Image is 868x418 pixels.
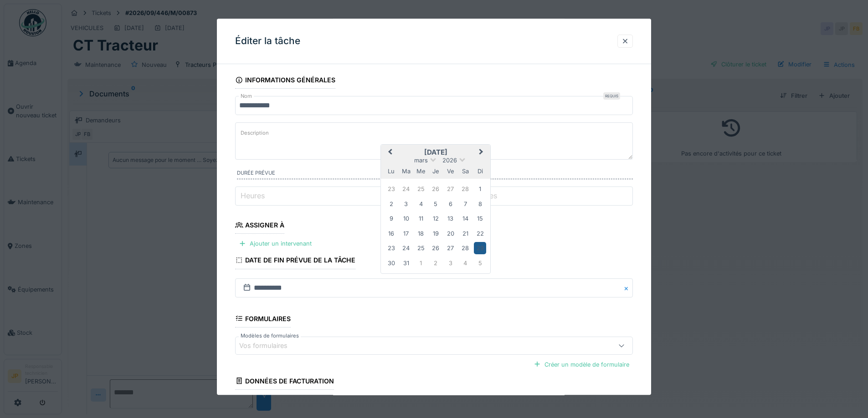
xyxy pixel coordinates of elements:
[474,242,486,254] div: Choose dimanche 29 mars 2026
[459,198,472,210] div: Choose samedi 7 mars 2026
[400,227,412,240] div: Choose mardi 17 mars 2026
[384,182,488,271] div: Month mars, 2026
[430,257,442,269] div: Choose jeudi 2 avril 2026
[444,257,457,269] div: Choose vendredi 3 avril 2026
[400,166,412,178] div: mardi
[385,212,397,225] div: Choose lundi 9 mars 2026
[239,332,301,340] label: Modèles de formulaires
[381,148,490,156] h2: [DATE]
[385,198,397,210] div: Choose lundi 2 mars 2026
[400,198,412,210] div: Choose mardi 3 mars 2026
[414,157,428,164] span: mars
[400,257,412,269] div: Choose mardi 31 mars 2026
[474,198,486,210] div: Choose dimanche 8 mars 2026
[623,278,633,297] button: Close
[459,227,472,240] div: Choose samedi 21 mars 2026
[415,227,427,240] div: Choose mercredi 18 mars 2026
[430,198,442,210] div: Choose jeudi 5 mars 2026
[400,183,412,195] div: Choose mardi 24 février 2026
[239,191,267,201] label: Heures
[235,238,315,250] div: Ajouter un intervenant
[385,257,397,269] div: Choose lundi 30 mars 2026
[400,212,412,225] div: Choose mardi 10 mars 2026
[603,92,620,100] div: Requis
[235,374,334,390] div: Données de facturation
[474,183,486,195] div: Choose dimanche 1 mars 2026
[430,183,442,195] div: Choose jeudi 26 février 2026
[459,166,472,178] div: samedi
[474,212,486,225] div: Choose dimanche 15 mars 2026
[239,92,254,100] label: Nom
[430,227,442,240] div: Choose jeudi 19 mars 2026
[415,242,427,254] div: Choose mercredi 25 mars 2026
[385,227,397,240] div: Choose lundi 16 mars 2026
[444,183,457,195] div: Choose vendredi 27 février 2026
[459,212,472,225] div: Choose samedi 14 mars 2026
[400,242,412,254] div: Choose mardi 24 mars 2026
[415,257,427,269] div: Choose mercredi 1 avril 2026
[430,212,442,225] div: Choose jeudi 12 mars 2026
[430,166,442,178] div: jeudi
[235,218,284,234] div: Assigner à
[444,212,457,225] div: Choose vendredi 13 mars 2026
[530,358,633,371] div: Créer un modèle de formulaire
[239,341,300,351] div: Vos formulaires
[459,183,472,195] div: Choose samedi 28 février 2026
[459,242,472,254] div: Choose samedi 28 mars 2026
[385,166,397,178] div: lundi
[415,166,427,178] div: mercredi
[385,242,397,254] div: Choose lundi 23 mars 2026
[415,198,427,210] div: Choose mercredi 4 mars 2026
[444,227,457,240] div: Choose vendredi 20 mars 2026
[385,183,397,195] div: Choose lundi 23 février 2026
[444,242,457,254] div: Choose vendredi 27 mars 2026
[235,73,335,89] div: Informations générales
[235,35,300,47] h3: Éditer la tâche
[474,257,486,269] div: Choose dimanche 5 avril 2026
[382,146,396,160] button: Previous Month
[237,170,633,180] label: Durée prévue
[442,157,457,164] span: 2026
[239,128,271,139] label: Description
[444,198,457,210] div: Choose vendredi 6 mars 2026
[444,166,457,178] div: vendredi
[415,212,427,225] div: Choose mercredi 11 mars 2026
[459,257,472,269] div: Choose samedi 4 avril 2026
[475,146,489,160] button: Next Month
[474,227,486,240] div: Choose dimanche 22 mars 2026
[235,312,291,327] div: Formulaires
[474,166,486,178] div: dimanche
[235,254,355,269] div: Date de fin prévue de la tâche
[430,242,442,254] div: Choose jeudi 26 mars 2026
[415,183,427,195] div: Choose mercredi 25 février 2026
